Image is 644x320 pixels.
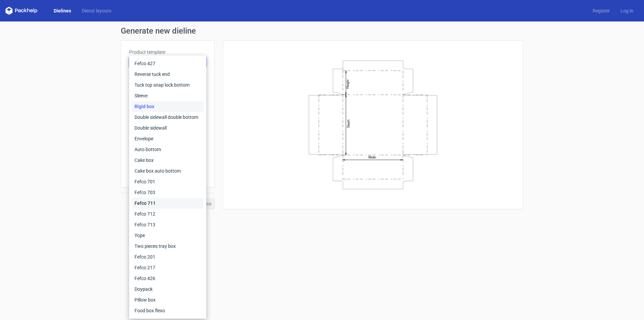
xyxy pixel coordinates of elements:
[587,7,615,14] a: Register
[132,112,204,123] div: Double sidewall double bottom
[132,230,204,241] div: Yope
[132,101,204,112] div: Rigid box
[132,262,204,273] div: Fefco 217
[132,273,204,284] div: Fefco 426
[132,144,204,155] div: Auto bottom
[132,305,204,316] div: Food box flexo
[615,7,639,14] a: Log in
[132,155,204,166] div: Cake box
[132,252,204,262] div: Fefco 201
[132,133,204,144] div: Envelope
[132,58,204,69] div: Fefco 427
[132,176,204,187] div: Fefco 701
[121,27,523,35] h1: Generate new dieline
[132,123,204,133] div: Double sidewall
[129,49,206,55] label: Product template
[368,155,376,159] text: Width
[132,294,204,305] div: Pillow box
[132,219,204,230] div: Fefco 713
[132,69,204,80] div: Reverse tuck end
[132,166,204,176] div: Cake box auto bottom
[346,119,350,127] text: Depth
[76,7,117,14] a: Diecut layouts
[132,209,204,219] div: Fefco 712
[346,79,350,88] text: Height
[132,187,204,198] div: Fefco 703
[132,80,204,90] div: Tuck top snap lock bottom
[132,90,204,101] div: Sleeve
[132,241,204,252] div: Two pieces tray box
[48,7,76,14] a: Dielines
[132,284,204,294] div: Doypack
[132,198,204,209] div: Fefco 711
